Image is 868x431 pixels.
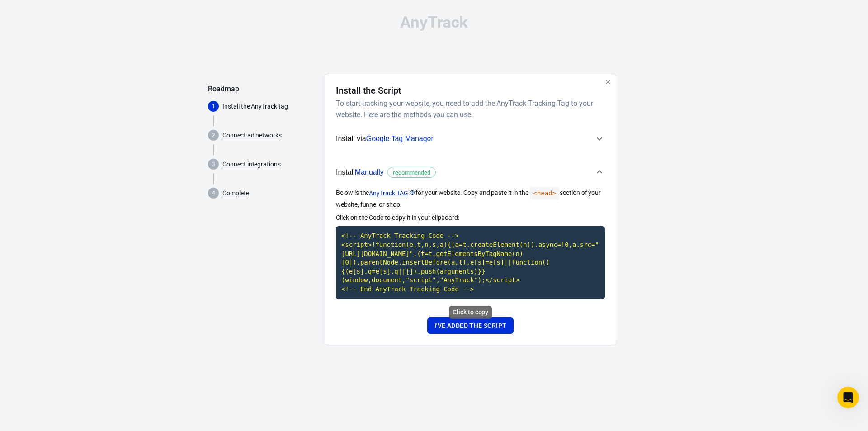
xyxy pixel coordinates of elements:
span: Google Tag Manager [366,135,434,142]
button: I've added the script [427,317,514,334]
a: Connect ad networks [222,131,282,140]
a: Connect integrations [222,160,281,169]
p: Click on the Code to copy it in your clipboard: [336,213,605,223]
span: recommended [390,168,434,177]
text: 4 [212,190,215,196]
h6: To start tracking your website, you need to add the AnyTrack Tracking Tag to your website. Here a... [336,98,601,120]
text: 2 [212,132,215,138]
code: Click to copy [336,226,605,299]
code: <head> [530,187,560,200]
div: Click to copy [449,306,492,319]
iframe: Intercom live chat [837,387,859,408]
text: 1 [212,103,215,109]
text: 3 [212,161,215,167]
p: Below is the for your website. Copy and paste it in the section of your website, funnel or shop. [336,187,605,209]
div: AnyTrack [208,14,660,30]
span: Install [336,166,436,178]
h4: Install the Script [336,85,401,96]
button: Install viaGoogle Tag Manager [336,128,605,150]
p: Install the AnyTrack tag [222,102,317,111]
span: Manually [355,168,384,176]
button: InstallManuallyrecommended [336,157,605,187]
a: AnyTrack TAG [369,189,415,198]
span: Install via [336,133,434,145]
h5: Roadmap [208,85,317,94]
a: Complete [222,189,249,198]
